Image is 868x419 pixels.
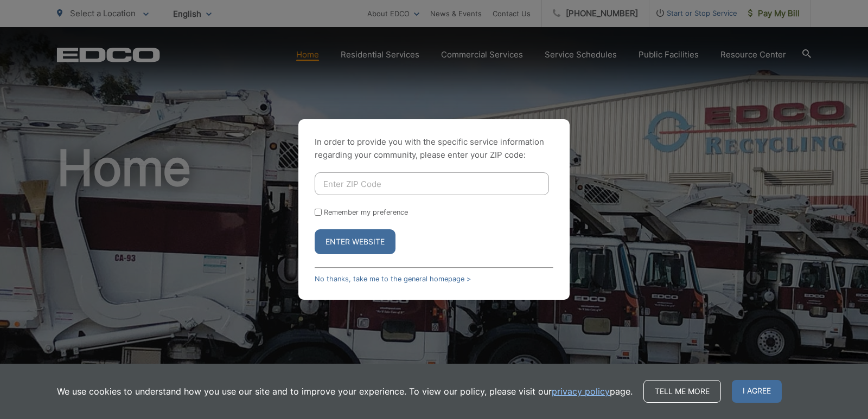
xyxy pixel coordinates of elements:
a: Tell me more [643,380,721,403]
span: I agree [732,380,782,403]
a: privacy policy [552,385,610,398]
label: Remember my preference [324,208,408,216]
p: We use cookies to understand how you use our site and to improve your experience. To view our pol... [57,385,633,398]
button: Enter Website [315,229,395,254]
input: Enter ZIP Code [315,172,549,195]
a: No thanks, take me to the general homepage > [315,275,471,283]
p: In order to provide you with the specific service information regarding your community, please en... [315,136,553,162]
